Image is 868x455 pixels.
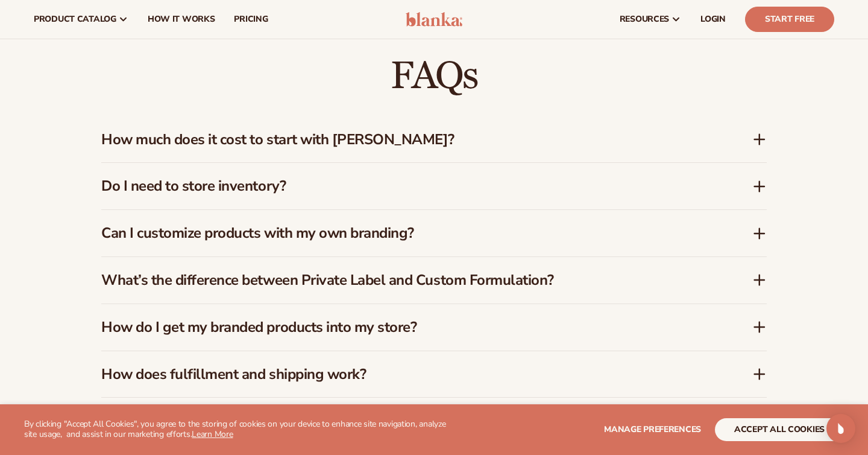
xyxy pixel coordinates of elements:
button: Manage preferences [604,418,701,441]
span: How It Works [148,14,215,24]
a: Learn More [192,428,233,440]
h3: How does fulfillment and shipping work? [101,366,716,383]
span: Manage preferences [604,424,701,435]
h3: Do I need to store inventory? [101,177,716,195]
h3: Can I customize products with my own branding? [101,224,716,242]
h3: How do I get my branded products into my store? [101,319,716,336]
h3: What’s the difference between Private Label and Custom Formulation? [101,272,716,289]
h3: How much does it cost to start with [PERSON_NAME]? [101,131,716,148]
span: pricing [234,14,268,24]
a: Start Free [745,7,834,32]
button: accept all cookies [715,418,844,441]
span: LOGIN [700,14,726,24]
p: By clicking "Accept All Cookies", you agree to the storing of cookies on your device to enhance s... [24,419,453,440]
h2: FAQs [101,56,767,97]
span: resources [620,14,669,24]
span: product catalog [34,14,116,24]
img: logo [406,12,463,27]
div: Open Intercom Messenger [826,414,855,443]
